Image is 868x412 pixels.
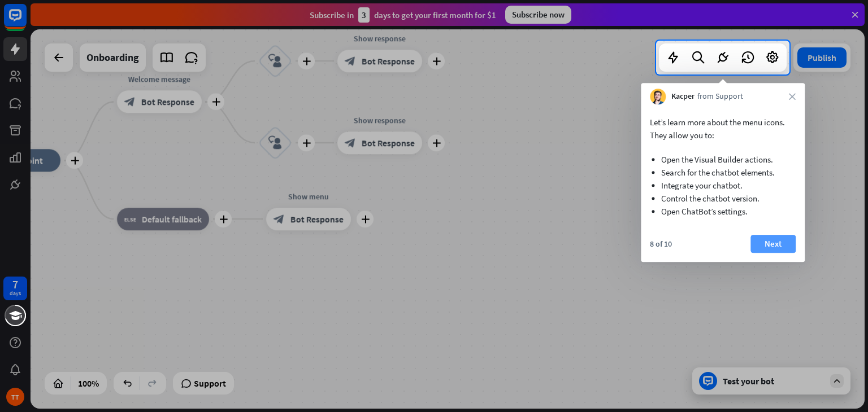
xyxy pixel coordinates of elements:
li: Search for the chatbot elements. [661,166,784,179]
span: Kacper [671,91,695,102]
p: Let’s learn more about the menu icons. They allow you to: [650,116,796,142]
span: from Support [697,91,743,102]
li: Control the chatbot version. [661,192,784,205]
button: Next [750,235,796,253]
li: Open the Visual Builder actions. [661,153,784,166]
li: Open ChatBot’s settings. [661,205,784,218]
div: 8 of 10 [650,239,672,249]
button: Open LiveChat chat widget [9,5,43,38]
i: close [789,93,796,100]
li: Integrate your chatbot. [661,179,784,192]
